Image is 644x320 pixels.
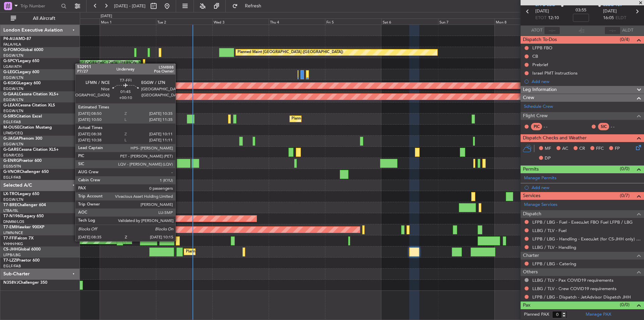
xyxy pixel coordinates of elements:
a: LLBG / TLV - Fuel [532,228,567,233]
div: Unplanned Maint [PERSON_NAME] [129,147,190,157]
a: LFPB / LBG - Fuel - ExecuJet FBO Fuel LFPB / LBG [532,219,633,225]
span: Dispatch Checks and Weather [523,134,587,142]
span: 03:55 [576,7,586,14]
span: (0/4) [620,36,630,43]
a: EGSS/STN [3,164,21,169]
a: G-ENRGPraetor 600 [3,159,42,163]
div: - - [611,124,626,130]
a: Manage PAX [586,311,611,318]
a: EGLF/FAB [3,175,21,180]
div: Prebrief [532,62,548,67]
span: DP [545,155,551,162]
span: Charter [523,252,539,260]
a: T7-EMIHawker 900XP [3,225,44,229]
span: G-VNOR [3,170,20,174]
span: G-JAGA [3,137,19,141]
span: Permits [523,166,539,173]
div: Cleaning [GEOGRAPHIC_DATA] ([PERSON_NAME] Intl) [64,58,158,68]
div: Planned Maint [GEOGRAPHIC_DATA] [111,225,175,235]
div: Planned Maint [GEOGRAPHIC_DATA] ([GEOGRAPHIC_DATA]) [291,114,397,124]
span: ETOT [535,15,546,21]
a: G-JAGAPhenom 300 [3,137,42,141]
span: T7-BRE [3,203,17,207]
span: T7-EMI [3,225,16,229]
span: MF [545,145,551,152]
a: LGAV/ATH [3,64,21,69]
span: M-OUSE [3,126,19,130]
span: Leg Information [523,86,557,94]
a: LFPB/LBG [3,253,21,258]
a: LFPB / LBG - Catering [532,261,576,267]
span: G-GAAL [3,92,19,96]
a: M-OUSECitation Mustang [3,126,52,130]
div: [DATE] [101,13,112,19]
span: CS-JHH [3,247,18,252]
div: Tue 2 [156,18,212,25]
a: Manage Permits [524,175,556,182]
a: P4-AUAMD-87 [3,37,31,41]
a: EGNR/CEG [3,153,23,158]
a: T7-FFIFalcon 7X [3,236,34,240]
a: EGGW/LTN [3,86,23,91]
span: Others [523,268,538,276]
span: N358VJ [3,281,18,285]
span: T7-N1960 [3,214,22,218]
a: G-GARECessna Citation XLS+ [3,148,59,152]
a: N358VJChallenger 350 [3,281,47,285]
span: Dispatch To-Dos [523,36,557,44]
div: Thu 4 [269,18,325,25]
span: AC [562,145,568,152]
div: Planned Maint [GEOGRAPHIC_DATA] ([GEOGRAPHIC_DATA]) [237,47,343,57]
span: 12:10 [548,15,559,21]
span: LX-TRO [3,192,18,196]
a: LLBG / TLV - Crew COVID19 requirements [532,286,616,291]
a: G-LEGCLegacy 600 [3,70,39,74]
span: (0/0) [620,165,630,172]
a: LFPB / LBG - Dispatch - JetAdvisor Dispatch JHH [532,294,631,300]
a: LLBG / TLV - Handling [532,244,576,250]
span: Crew [523,94,534,102]
span: ATOT [531,27,542,34]
label: Planned PAX [524,311,549,318]
span: Services [523,192,540,200]
button: All Aircraft [7,13,73,24]
span: ALDT [622,27,633,34]
span: [DATE] [535,8,549,15]
a: EGGW/LTN [3,75,23,80]
div: Israel PMT instructions [532,70,578,76]
span: G-FOMO [3,48,20,52]
span: ELDT [615,15,626,21]
a: EGGW/LTN [3,97,23,102]
a: G-GAALCessna Citation XLS+ [3,92,59,96]
span: All Aircraft [17,16,71,21]
a: LX-TROLegacy 650 [3,192,39,196]
a: EGGW/LTN [3,108,23,113]
div: Sat 6 [381,18,438,25]
span: G-KGKG [3,81,19,85]
span: (0/7) [620,192,630,199]
span: (0/0) [620,301,630,308]
a: FALA/HLA [3,42,21,47]
span: T7-FFI [3,236,15,240]
a: T7-BREChallenger 604 [3,203,46,207]
span: Refresh [239,4,267,8]
span: Flight Crew [523,112,548,120]
button: Refresh [229,1,269,11]
a: T7-LZZIPraetor 600 [3,259,40,263]
a: Schedule Crew [524,103,553,110]
span: FFC [596,145,604,152]
div: Planned Maint [GEOGRAPHIC_DATA] ([GEOGRAPHIC_DATA]) [186,247,291,257]
a: EGGW/LTN [3,197,23,202]
a: VHHH/HKG [3,241,23,246]
span: [DATE] [603,8,617,15]
a: DNMM/LOS [3,219,24,224]
a: G-SIRSCitation Excel [3,115,42,119]
span: Dispatch [523,210,541,218]
a: LFMD/CEQ [3,131,23,136]
span: CR [579,145,585,152]
div: Add new [532,185,641,190]
div: Mon 1 [100,18,156,25]
span: T7-LZZI [3,259,17,263]
div: Planned Maint [GEOGRAPHIC_DATA] ([GEOGRAPHIC_DATA] Intl) [127,236,239,246]
span: Pax [523,302,530,309]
